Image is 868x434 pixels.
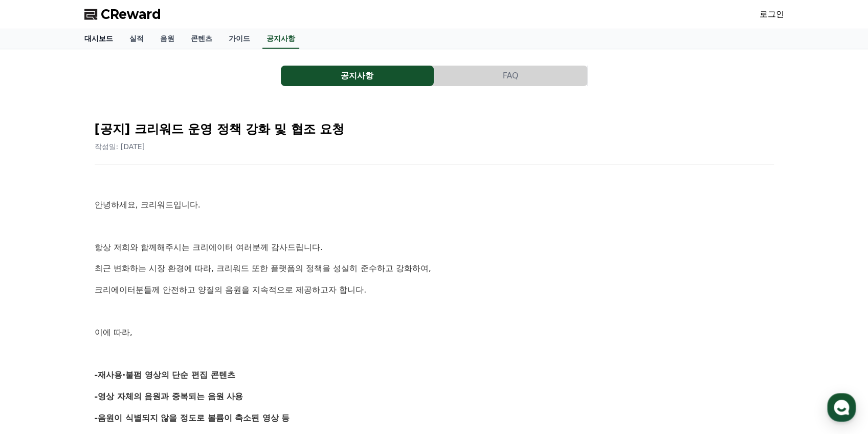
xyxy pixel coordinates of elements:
[95,142,145,151] span: 작성일: [DATE]
[3,325,68,350] a: 홈
[68,325,132,350] a: 대화
[434,66,588,86] a: FAQ
[281,66,434,86] a: 공지사항
[95,198,774,212] p: 안녕하세요, 크리워드입니다.
[220,29,258,49] a: 가이드
[95,121,774,137] h2: [공지] 크리워드 운영 정책 강화 및 협조 요청
[434,66,587,86] button: FAQ
[95,241,774,254] p: 항상 저희와 함께해주시는 크리에이터 여러분께 감사드립니다.
[95,413,290,423] strong: -음원이 식별되지 않을 정도로 볼륨이 축소된 영상 등
[84,6,161,23] a: CReward
[32,340,38,348] span: 홈
[760,8,784,20] a: 로그인
[281,66,434,86] button: 공지사항
[76,29,121,49] a: 대시보드
[95,326,774,339] p: 이에 따라,
[95,391,243,401] strong: -영상 자체의 음원과 중복되는 음원 사용
[262,29,299,49] a: 공지사항
[183,29,220,49] a: 콘텐츠
[152,29,183,49] a: 음원
[95,370,235,380] strong: -재사용·불펌 영상의 단순 편집 콘텐츠
[132,325,196,350] a: 설정
[95,283,774,297] p: 크리에이터분들께 안전하고 양질의 음원을 지속적으로 제공하고자 합니다.
[101,6,161,23] span: CReward
[95,262,774,275] p: 최근 변화하는 시장 환경에 따라, 크리워드 또한 플랫폼의 정책을 성실히 준수하고 강화하여,
[121,29,152,49] a: 실적
[94,341,106,349] span: 대화
[158,340,170,348] span: 설정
